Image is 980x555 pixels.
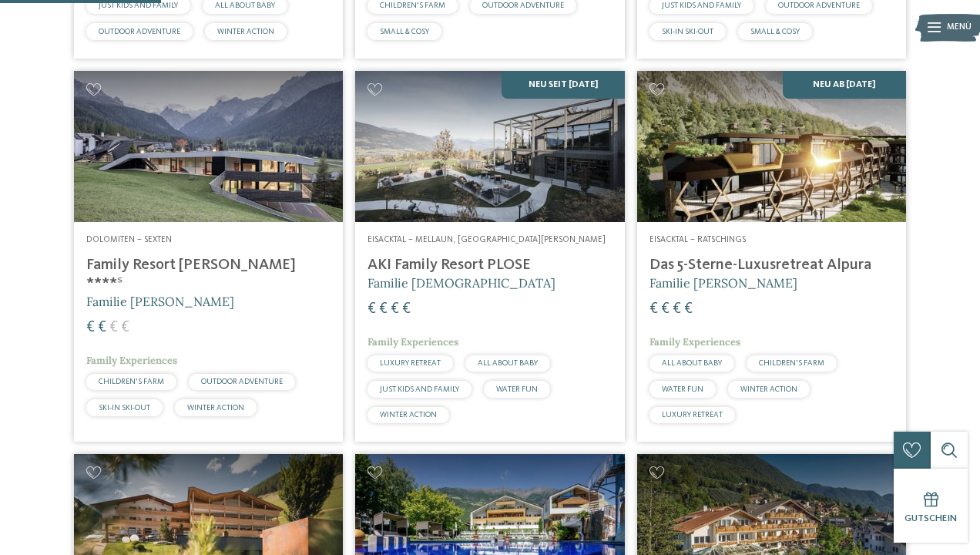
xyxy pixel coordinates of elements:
[482,2,564,9] span: OUTDOOR ADVENTURE
[402,301,411,317] span: €
[355,71,624,442] a: Familienhotels gesucht? Hier findet ihr die besten! NEU seit [DATE] Eisacktal – Mellaun, [GEOGRAP...
[380,359,441,367] span: LUXURY RETREAT
[367,301,376,317] span: €
[478,359,538,367] span: ALL ABOUT BABY
[99,404,150,412] span: SKI-IN SKI-OUT
[637,71,906,222] img: Familienhotels gesucht? Hier findet ihr die besten!
[662,2,741,9] span: JUST KIDS AND FAMILY
[662,28,713,35] span: SKI-IN SKI-OUT
[121,320,129,335] span: €
[86,235,172,244] span: Dolomiten – Sexten
[759,359,824,367] span: CHILDREN’S FARM
[894,469,968,543] a: Gutschein
[367,235,606,244] span: Eisacktal – Mellaun, [GEOGRAPHIC_DATA][PERSON_NAME]
[904,513,957,523] span: Gutschein
[187,404,244,412] span: WINTER ACTION
[380,28,429,35] span: SMALL & COSY
[661,301,670,317] span: €
[99,28,180,35] span: OUTDOOR ADVENTURE
[380,385,459,393] span: JUST KIDS AND FAMILY
[649,275,797,291] span: Familie [PERSON_NAME]
[74,71,343,442] a: Familienhotels gesucht? Hier findet ihr die besten! Dolomiten – Sexten Family Resort [PERSON_NAME...
[86,294,234,309] span: Familie [PERSON_NAME]
[367,335,458,348] span: Family Experiences
[99,2,178,9] span: JUST KIDS AND FAMILY
[109,320,118,335] span: €
[637,71,906,442] a: Familienhotels gesucht? Hier findet ihr die besten! Neu ab [DATE] Eisacktal – Ratschings Das 5-St...
[380,2,445,9] span: CHILDREN’S FARM
[662,411,723,419] span: LUXURY RETREAT
[355,71,624,222] img: Familienhotels gesucht? Hier findet ihr die besten!
[496,385,538,393] span: WATER FUN
[649,301,658,317] span: €
[649,335,740,348] span: Family Experiences
[778,2,860,9] span: OUTDOOR ADVENTURE
[201,378,283,385] span: OUTDOOR ADVENTURE
[215,2,275,9] span: ALL ABOUT BABY
[98,320,106,335] span: €
[684,301,693,317] span: €
[379,301,388,317] span: €
[740,385,797,393] span: WINTER ACTION
[367,256,612,274] h4: AKI Family Resort PLOSE
[649,235,746,244] span: Eisacktal – Ratschings
[662,385,703,393] span: WATER FUN
[367,275,555,291] span: Familie [DEMOGRAPHIC_DATA]
[662,359,722,367] span: ALL ABOUT BABY
[86,354,177,367] span: Family Experiences
[217,28,274,35] span: WINTER ACTION
[380,411,437,419] span: WINTER ACTION
[99,378,164,385] span: CHILDREN’S FARM
[750,28,800,35] span: SMALL & COSY
[673,301,681,317] span: €
[649,256,894,274] h4: Das 5-Sterne-Luxusretreat Alpura
[391,301,399,317] span: €
[86,320,95,335] span: €
[74,71,343,222] img: Family Resort Rainer ****ˢ
[86,256,331,293] h4: Family Resort [PERSON_NAME] ****ˢ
